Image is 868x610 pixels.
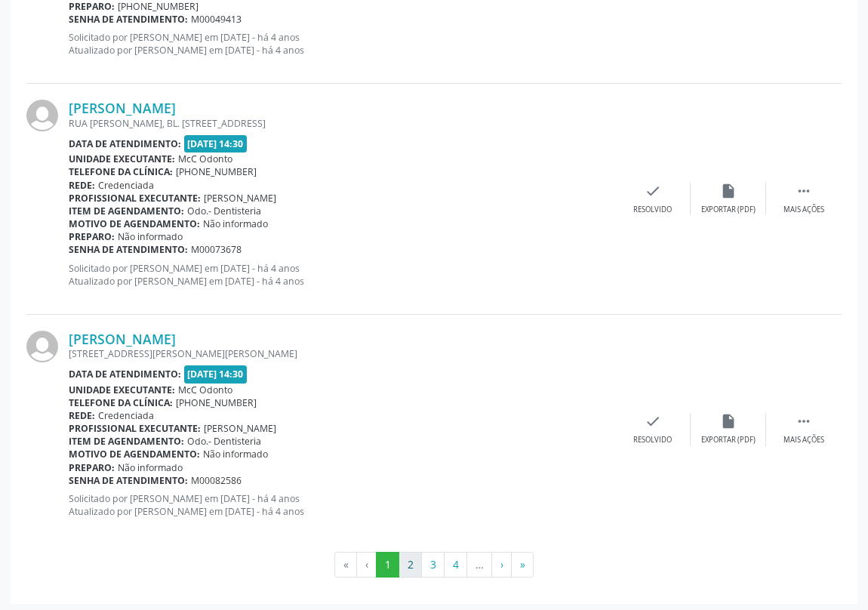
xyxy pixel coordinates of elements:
b: Profissional executante: [69,422,201,435]
div: [STREET_ADDRESS][PERSON_NAME][PERSON_NAME] [69,347,615,360]
span: McC Odonto [178,152,232,165]
p: Solicitado por [PERSON_NAME] em [DATE] - há 4 anos Atualizado por [PERSON_NAME] em [DATE] - há 4 ... [69,492,615,518]
b: Data de atendimento: [69,368,181,380]
span: Credenciada [98,409,154,422]
i:  [796,183,812,199]
span: M00049413 [191,13,242,26]
ul: Pagination [26,552,842,578]
span: Não informado [203,217,268,230]
b: Item de agendamento: [69,205,184,217]
b: Telefone da clínica: [69,396,173,409]
a: [PERSON_NAME] [69,331,176,347]
span: Não informado [118,461,183,474]
b: Motivo de agendamento: [69,448,200,461]
div: Resolvido [633,435,672,445]
span: Credenciada [98,179,154,192]
span: McC Odonto [178,384,232,396]
div: Mais ações [783,205,824,215]
b: Preparo: [69,461,115,474]
button: Go to last page [511,552,534,578]
b: Motivo de agendamento: [69,217,200,230]
button: Go to page 4 [444,552,467,578]
span: [PHONE_NUMBER] [176,165,257,178]
b: Rede: [69,179,95,192]
div: Mais ações [783,435,824,445]
b: Data de atendimento: [69,137,181,150]
span: [PERSON_NAME] [204,422,276,435]
div: RUA [PERSON_NAME], BL. [STREET_ADDRESS] [69,117,615,130]
b: Profissional executante: [69,192,201,205]
p: Solicitado por [PERSON_NAME] em [DATE] - há 4 anos Atualizado por [PERSON_NAME] em [DATE] - há 4 ... [69,31,615,57]
i: check [645,413,661,430]
img: img [26,100,58,131]
button: Go to page 2 [399,552,422,578]
div: Exportar (PDF) [701,435,756,445]
span: Não informado [203,448,268,461]
span: M00082586 [191,474,242,487]
span: Odo.- Dentisteria [187,205,261,217]
b: Unidade executante: [69,152,175,165]
button: Go to page 3 [421,552,445,578]
span: Odo.- Dentisteria [187,435,261,448]
p: Solicitado por [PERSON_NAME] em [DATE] - há 4 anos Atualizado por [PERSON_NAME] em [DATE] - há 4 ... [69,262,615,288]
span: [PHONE_NUMBER] [176,396,257,409]
b: Senha de atendimento: [69,243,188,256]
i: insert_drive_file [720,413,737,430]
i: insert_drive_file [720,183,737,199]
b: Item de agendamento: [69,435,184,448]
span: [DATE] 14:30 [184,135,248,152]
b: Unidade executante: [69,384,175,396]
a: [PERSON_NAME] [69,100,176,116]
b: Preparo: [69,230,115,243]
div: Resolvido [633,205,672,215]
span: [PERSON_NAME] [204,192,276,205]
b: Rede: [69,409,95,422]
button: Go to next page [491,552,512,578]
span: M00073678 [191,243,242,256]
i:  [796,413,812,430]
img: img [26,331,58,362]
span: [DATE] 14:30 [184,365,248,383]
div: Exportar (PDF) [701,205,756,215]
i: check [645,183,661,199]
b: Senha de atendimento: [69,13,188,26]
b: Telefone da clínica: [69,165,173,178]
button: Go to page 1 [376,552,399,578]
span: Não informado [118,230,183,243]
b: Senha de atendimento: [69,474,188,487]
